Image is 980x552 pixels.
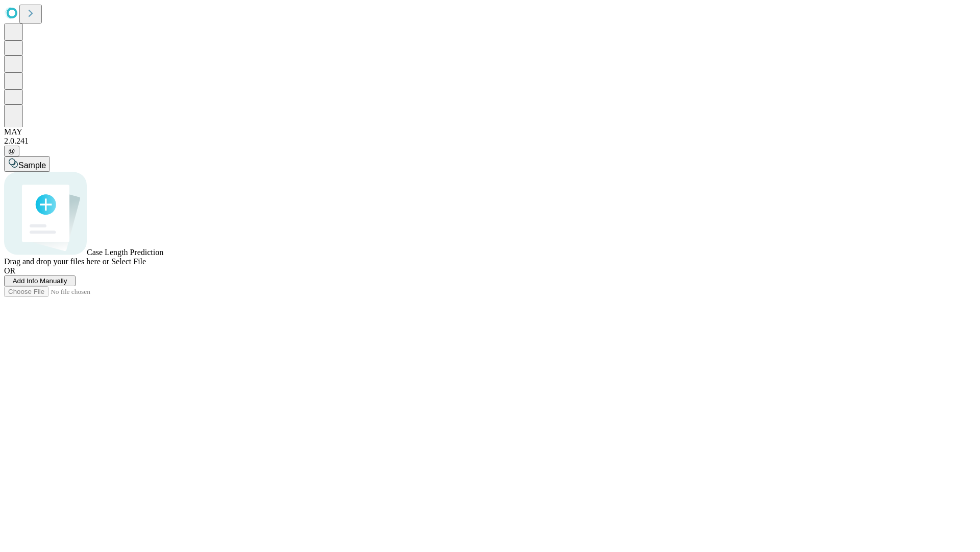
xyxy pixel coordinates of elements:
span: OR [4,266,15,275]
span: Sample [18,161,46,170]
span: Case Length Prediction [87,248,163,257]
span: Add Info Manually [13,277,67,285]
button: Sample [4,156,50,172]
span: Drag and drop your files here or [4,257,109,266]
button: Add Info Manually [4,275,76,286]
span: Select File [111,257,146,266]
div: MAY [4,127,976,136]
button: @ [4,146,19,156]
span: @ [8,147,15,155]
div: 2.0.241 [4,136,976,146]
